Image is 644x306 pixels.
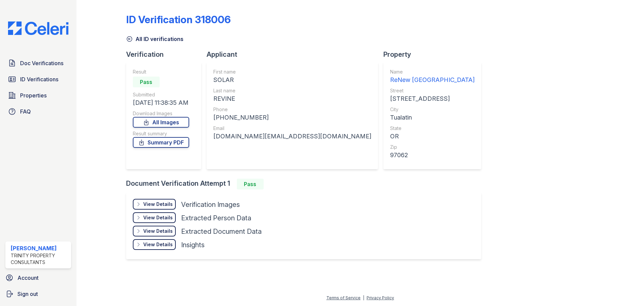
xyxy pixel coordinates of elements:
div: Insights [181,240,205,250]
span: Properties [20,91,47,99]
div: SOLAR [213,75,371,85]
div: Submitted [133,91,189,98]
div: Name [390,69,475,75]
div: View Details [143,228,173,234]
div: First name [213,69,371,75]
div: Pass [133,77,160,87]
span: ID Verifications [20,75,58,83]
div: Result [133,69,189,75]
span: Account [17,274,39,282]
div: Extracted Person Data [181,213,251,223]
img: CE_Logo_Blue-a8612792a0a2168367f1c8372b55b34899dd931a85d93a1a3d3e32e68fde9ad4.png [3,21,74,35]
span: Doc Verifications [20,59,63,67]
a: ID Verifications [5,73,71,86]
div: View Details [143,214,173,221]
div: | [363,295,364,300]
div: Last name [213,87,371,94]
a: FAQ [5,105,71,118]
div: View Details [143,241,173,248]
div: Tualatin [390,113,475,122]
div: [DOMAIN_NAME][EMAIL_ADDRESS][DOMAIN_NAME] [213,132,371,141]
div: Applicant [207,50,383,59]
a: Doc Verifications [5,56,71,70]
div: Zip [390,144,475,150]
div: 97062 [390,150,475,160]
a: Sign out [3,287,74,301]
a: Name ReNew [GEOGRAPHIC_DATA] [390,69,475,85]
div: ReNew [GEOGRAPHIC_DATA] [390,75,475,85]
div: Phone [213,106,371,113]
div: ID Verification 318006 [126,13,231,26]
a: All ID verifications [126,35,183,43]
a: Account [3,271,74,285]
a: Summary PDF [133,137,189,148]
div: Document Verification Attempt 1 [126,179,487,189]
div: Extracted Document Data [181,227,262,236]
div: Property [383,50,487,59]
div: [DATE] 11:38:35 AM [133,98,189,107]
span: Sign out [17,290,38,298]
div: Email [213,125,371,132]
a: All Images [133,117,189,128]
div: Verification [126,50,207,59]
div: Result summary [133,130,189,137]
div: [PHONE_NUMBER] [213,113,371,122]
div: State [390,125,475,132]
div: View Details [143,201,173,208]
a: Terms of Service [326,295,361,300]
div: Verification Images [181,200,240,209]
a: Properties [5,89,71,102]
div: REVINE [213,94,371,103]
div: OR [390,132,475,141]
div: City [390,106,475,113]
div: Download Images [133,110,189,117]
a: Privacy Policy [367,295,394,300]
div: [PERSON_NAME] [11,244,68,252]
div: Pass [237,179,264,189]
div: Trinity Property Consultants [11,252,68,266]
div: Street [390,87,475,94]
div: [STREET_ADDRESS] [390,94,475,103]
span: FAQ [20,107,31,116]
